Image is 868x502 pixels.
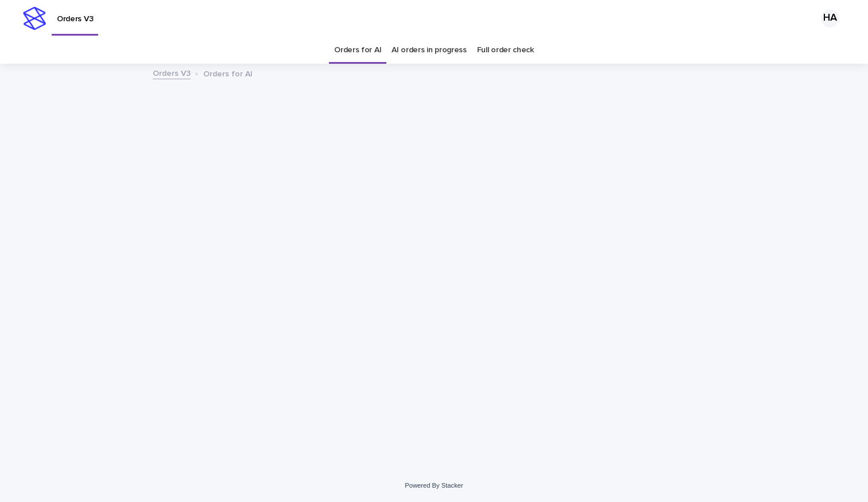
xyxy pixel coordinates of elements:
div: HA [821,9,839,28]
a: Orders for AI [334,37,381,64]
a: Powered By Stacker [405,482,463,489]
p: Orders for AI [203,67,253,79]
a: Full order check [477,37,534,64]
img: stacker-logo-s-only.png [23,7,46,30]
a: AI orders in progress [392,37,467,64]
a: Orders V3 [153,66,191,79]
